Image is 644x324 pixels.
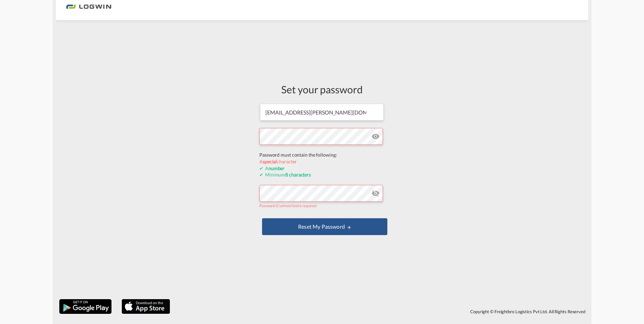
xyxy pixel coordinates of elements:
b: 8 characters [285,172,311,177]
b: number [268,165,285,171]
div: Password must contain the following: [259,152,385,158]
md-icon: icon-eye-off [372,132,380,140]
button: UPDATE MY PASSWORD [262,218,387,235]
img: google.png [59,298,112,315]
div: A [259,165,385,172]
span: Password (Confirm) field is required [259,203,316,208]
div: Copyright © Freightbro Logistics Pvt Ltd. All Rights Reserved [173,306,588,317]
div: Set your password [259,82,385,96]
div: A character [259,158,385,165]
img: apple.png [121,298,171,315]
input: Email address [260,104,384,121]
div: Minimum [259,171,385,178]
b: special [263,159,277,164]
md-icon: icon-eye-off [372,189,380,197]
